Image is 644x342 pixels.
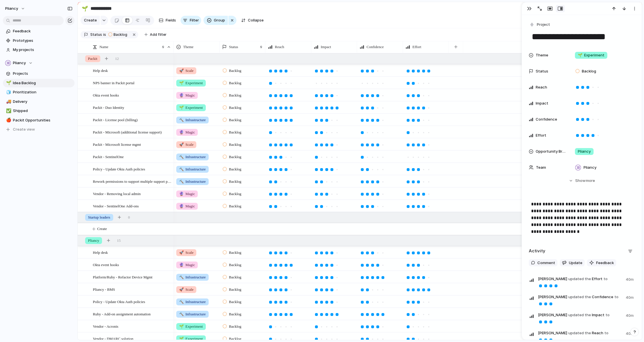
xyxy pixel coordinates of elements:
span: Create view [13,127,35,132]
span: Scale [179,250,193,255]
span: 🚀 [179,287,184,292]
span: Backlog [229,142,241,148]
div: 🚚Delivery [3,97,75,106]
span: Backlog [229,311,241,317]
span: Comment [537,260,555,266]
span: [PERSON_NAME] [538,276,567,282]
a: 🧊Prioritization [3,88,75,97]
button: 🍎 [5,117,11,123]
button: Group [203,16,228,25]
span: Project [537,22,550,27]
span: Ruby - Add-on assignment automation [93,310,150,317]
a: 🍎Packit Opportunities [3,116,75,125]
span: Experiment [179,105,203,111]
span: Backlog [229,105,241,111]
button: Filter [181,16,201,25]
span: 🔮 [179,263,184,267]
span: [PERSON_NAME] [538,294,567,300]
span: 40m [626,330,635,337]
span: Rework permissions to support multiple support partners [93,178,172,184]
span: NPS banner in Packit portal [93,79,134,86]
span: Infrastructure [179,117,206,123]
button: 🌱 [5,80,11,86]
h2: Activity [529,248,545,254]
span: Impact [538,312,622,325]
span: Status [229,44,238,50]
span: Vendor - Acronis [93,323,118,329]
span: Backlog [229,203,241,209]
span: Impact [321,44,331,50]
button: 🧊 [5,89,11,95]
span: Name [99,44,108,50]
span: Help desk [93,249,108,255]
span: Infrastructure [179,179,206,184]
span: Team [536,165,546,170]
span: Magic [179,191,195,197]
button: is [102,32,107,38]
span: Confidence [536,117,557,122]
span: Backlog [229,117,241,123]
span: Packit - License pool (billing) [93,116,138,123]
span: updated the [568,294,591,300]
span: Vendor - SentinelOne Add-ons [93,203,139,209]
span: Idea Backlog [13,80,73,86]
span: Effort [536,133,546,138]
span: Infrastructure [179,299,206,305]
span: Show [575,178,586,184]
span: Theme [183,44,193,50]
span: Packit - Microsoft (additional license support) [93,129,162,135]
span: Create [84,17,97,23]
span: 12 [115,56,119,62]
span: Filter [190,17,199,23]
span: Scale [179,68,193,74]
span: Backlog [229,336,241,342]
div: 🌱 [6,80,10,86]
div: ✅ [6,108,10,114]
span: 🚀 [179,68,184,73]
span: 🔮 [179,204,184,208]
a: My projects [3,46,75,54]
span: Fields [166,17,176,23]
span: Magic [179,203,195,209]
span: [PERSON_NAME] [538,312,567,318]
span: 🌱 [179,81,184,85]
span: Shipped [13,108,73,114]
span: Backlog [229,179,241,184]
span: Infrastructure [179,274,206,280]
button: Comment [529,259,557,267]
a: Projects [3,69,75,78]
span: updated the [568,330,591,336]
span: Feedback [596,260,614,266]
span: 🌱 [578,53,582,57]
span: Packit Opportunities [13,117,73,123]
span: 15 [117,238,121,243]
span: 40m [626,276,635,282]
span: Packit [88,56,97,62]
span: Pliancy - BMS [93,286,115,292]
span: Magic [179,129,195,135]
span: updated the [568,276,591,282]
span: Update [569,260,582,266]
span: Packit - Duo Identity [93,104,124,111]
span: Collapse [248,17,264,23]
span: Experiment [179,324,203,329]
span: 🔨 [179,155,184,159]
span: Theme [536,52,548,58]
span: Backlog [582,68,596,74]
span: Add filter [150,32,167,37]
span: Pliancy [584,165,596,170]
button: Pliancy [3,4,28,13]
span: Effort [412,44,421,50]
span: updated the [568,312,591,318]
button: 🌱 [80,4,89,13]
span: Status [90,32,102,37]
a: ✅Shipped [3,107,75,115]
span: Vendor - DMARC solution [93,335,133,342]
button: Pliancy [3,59,75,67]
span: is [103,32,106,37]
span: Okta event hooks [93,261,119,268]
span: Opportunity Branch [536,149,565,154]
span: Backlog [229,250,241,255]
